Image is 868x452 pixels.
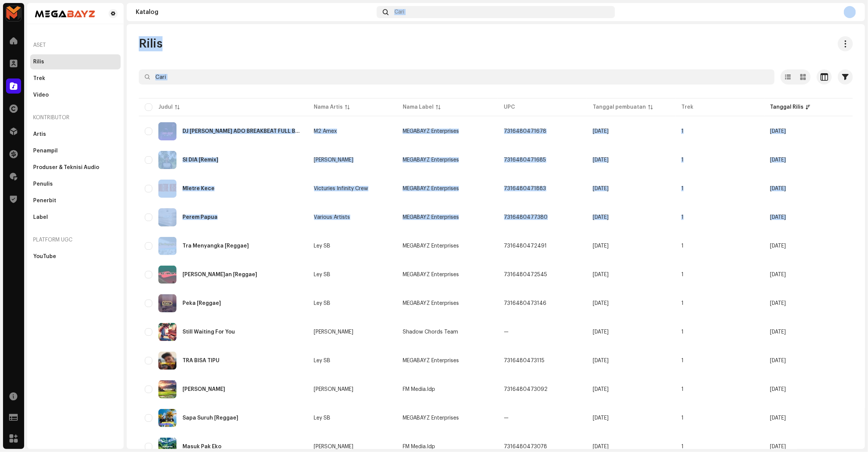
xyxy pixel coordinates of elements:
[158,103,173,111] div: Judul
[182,358,219,363] div: TRA BISA TIPU
[770,243,786,249] span: 19 Apr 2025
[403,329,458,335] span: Shadow Chords Team
[593,103,646,111] div: Tanggal pembuatan
[30,177,121,192] re-m-nav-item: Penulis
[314,387,354,392] div: [PERSON_NAME]
[314,329,391,335] span: RinaBelle Cassidy
[681,444,684,449] span: 1
[139,69,774,85] input: Cari
[30,127,121,142] re-m-nav-item: Artis
[681,186,684,191] span: 1
[314,272,391,277] span: Ley SB
[403,215,459,220] span: MEGABAYZ Enterprises
[33,198,56,204] div: Penerbit
[314,129,391,134] span: M2 Amex
[30,231,121,249] re-a-nav-header: Platform UGC
[593,215,609,220] span: 19 Apr 2025
[314,444,354,449] div: [PERSON_NAME]
[182,272,257,277] div: Ale Jangan [Reggae]
[403,243,459,249] span: MEGABAYZ Enterprises
[182,301,221,306] div: Peka [Reggae]
[314,129,337,134] div: M2 Amex
[30,160,121,175] re-m-nav-item: Produser & Teknisi Audio
[158,208,176,226] img: 7b7f5550-197e-4d8c-b6cd-8933a595b0e8
[314,444,391,449] span: Felik Fvnky
[182,387,225,392] div: Melodi Habibi
[314,301,391,306] span: Ley SB
[33,214,48,220] div: Label
[770,415,786,421] span: 19 Apr 2025
[681,387,684,392] span: 1
[504,301,547,306] span: 7316480473146
[158,323,176,341] img: d166ff3b-621f-443f-b4aa-10f2b000533e
[314,272,331,277] div: Ley SB
[182,444,221,449] div: Masuk Pak Eko
[403,272,459,277] span: MEGABAYZ Enterprises
[182,329,235,335] div: Still Waiting For You
[770,103,804,111] div: Tanggal Rilis
[770,272,786,277] span: 19 Apr 2025
[504,129,547,134] span: 7316480471678
[681,415,684,421] span: 1
[30,36,121,54] div: Aset
[30,109,121,127] div: Kontributor
[593,301,609,306] span: 19 Apr 2025
[33,131,46,137] div: Artis
[314,243,331,249] div: Ley SB
[770,301,786,306] span: 19 Apr 2025
[158,380,176,398] img: 26416339-decd-4e67-b793-dfe015317622
[33,75,45,81] div: Trek
[403,186,459,191] span: MEGABAYZ Enterprises
[681,329,684,335] span: 1
[394,9,404,15] span: Cari
[593,157,609,163] span: 19 Apr 2025
[593,415,609,421] span: 19 Apr 2025
[33,181,53,187] div: Penulis
[403,415,459,421] span: MEGABAYZ Enterprises
[403,444,435,449] span: FM Media.Idp
[681,243,684,249] span: 1
[158,294,176,312] img: 31a9ccfc-c32d-49d7-b10f-f5d63abfcba1
[593,272,609,277] span: 19 Apr 2025
[504,329,509,335] span: —
[504,358,545,363] span: 7316480473115
[403,129,459,134] span: MEGABAYZ Enterprises
[158,352,176,370] img: 956bcfe4-3044-4644-a7af-4d3a0b71c8b7
[770,358,786,363] span: 19 Apr 2025
[33,148,58,154] div: Penampil
[33,92,49,98] div: Video
[158,151,176,169] img: a462fd83-a258-4331-9111-e727177c066e
[770,186,786,191] span: 19 Apr 2025
[30,193,121,208] re-m-nav-item: Penerbit
[314,186,391,191] span: Victuries Infinity Crew
[504,415,509,421] span: —
[30,71,121,86] re-m-nav-item: Trek
[314,215,391,220] span: Various Artists
[158,237,176,255] img: dfe1a889-2455-4d33-92a6-5f55c05f3c9e
[30,54,121,69] re-m-nav-item: Rilis
[158,409,176,427] img: 6f864d30-796a-4aa1-a51f-6e6d2a52bc0b
[403,358,459,363] span: MEGABAYZ Enterprises
[314,186,368,191] div: Victuries Infinity Crew
[314,415,391,421] span: Ley SB
[314,329,354,335] div: [PERSON_NAME]
[33,165,99,171] div: Produser & Teknisi Audio
[158,180,176,198] img: 72589353-e56a-40fe-9cb1-4310958eec2c
[314,157,354,163] div: [PERSON_NAME]
[681,215,684,220] span: 1
[158,266,176,284] img: 5ed3d41e-553a-4fd6-a797-60b565768785
[504,157,546,163] span: 7316480471685
[593,358,609,363] span: 19 Apr 2025
[314,387,391,392] span: Felik Fvnky
[844,6,856,18] img: c80ab357-ad41-45f9-b05a-ac2c454cf3ef
[504,387,548,392] span: 7316480473092
[593,329,609,335] span: 19 Apr 2025
[504,243,547,249] span: 7316480472491
[770,444,786,449] span: 19 Apr 2025
[403,387,435,392] span: FM Media.Idp
[681,272,684,277] span: 1
[314,243,391,249] span: Ley SB
[139,36,163,51] span: Rilis
[314,358,391,363] span: Ley SB
[770,129,786,134] span: 19 Apr 2025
